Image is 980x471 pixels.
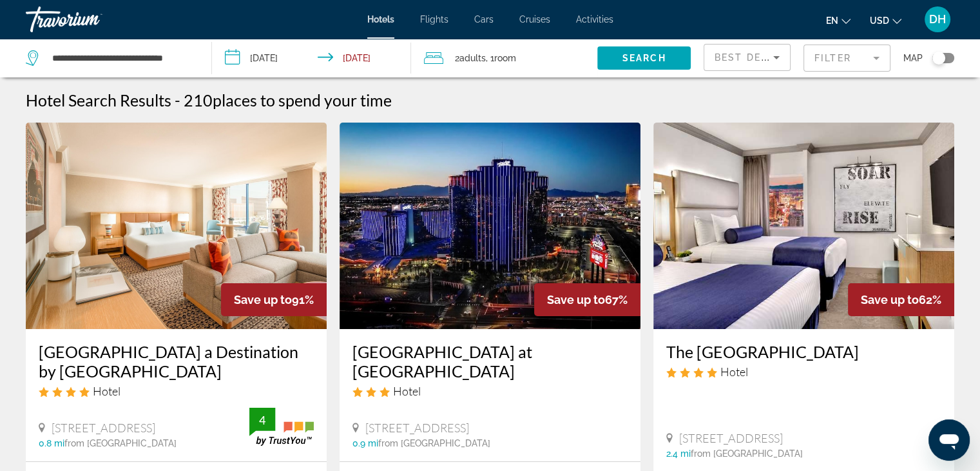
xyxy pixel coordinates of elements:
[249,412,275,428] div: 4
[234,293,292,306] span: Save up to
[715,52,782,63] span: Best Deals
[486,49,516,67] span: , 1
[184,90,392,110] h2: 210
[411,39,597,77] button: Travelers: 2 adults, 0 children
[923,52,954,64] button: Toggle map
[26,90,171,110] h1: Hotel Search Results
[352,384,628,398] div: 3 star Hotel
[393,384,421,398] span: Hotel
[870,15,889,26] span: USD
[39,438,64,448] span: 0.8 mi
[826,15,838,26] span: en
[547,293,605,306] span: Save up to
[221,283,327,316] div: 91%
[597,46,691,70] button: Search
[691,448,803,459] span: from [GEOGRAPHIC_DATA]
[666,448,691,459] span: 2.4 mi
[459,53,486,63] span: Adults
[212,39,411,77] button: Check-in date: Dec 15, 2025 Check-out date: Dec 19, 2025
[715,50,780,65] mat-select: Sort by
[848,283,954,316] div: 62%
[494,53,516,63] span: Room
[666,365,941,379] div: 4 star Hotel
[64,438,177,448] span: from [GEOGRAPHIC_DATA]
[352,342,628,381] a: [GEOGRAPHIC_DATA] at [GEOGRAPHIC_DATA]
[455,49,486,67] span: 2
[213,90,392,110] span: places to spend your time
[803,44,890,72] button: Filter
[928,419,970,461] iframe: Button to launch messaging window
[365,421,469,435] span: [STREET_ADDRESS]
[826,11,850,30] button: Change language
[474,14,494,25] a: Cars
[175,90,180,110] span: -
[26,3,155,36] a: Travorium
[929,13,946,26] span: DH
[861,293,919,306] span: Save up to
[378,438,490,448] span: from [GEOGRAPHIC_DATA]
[679,431,783,445] span: [STREET_ADDRESS]
[903,49,923,67] span: Map
[720,365,748,379] span: Hotel
[653,123,954,329] img: Hotel image
[870,11,901,30] button: Change currency
[534,283,640,316] div: 67%
[921,6,954,33] button: User Menu
[420,14,448,25] a: Flights
[249,408,314,446] img: trustyou-badge.svg
[26,123,327,329] img: Hotel image
[52,421,155,435] span: [STREET_ADDRESS]
[367,14,394,25] a: Hotels
[340,123,640,329] img: Hotel image
[622,53,666,63] span: Search
[666,342,941,361] a: The [GEOGRAPHIC_DATA]
[352,438,378,448] span: 0.9 mi
[519,14,550,25] a: Cruises
[576,14,613,25] a: Activities
[93,384,120,398] span: Hotel
[39,342,314,381] a: [GEOGRAPHIC_DATA] a Destination by [GEOGRAPHIC_DATA]
[39,384,314,398] div: 4 star Hotel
